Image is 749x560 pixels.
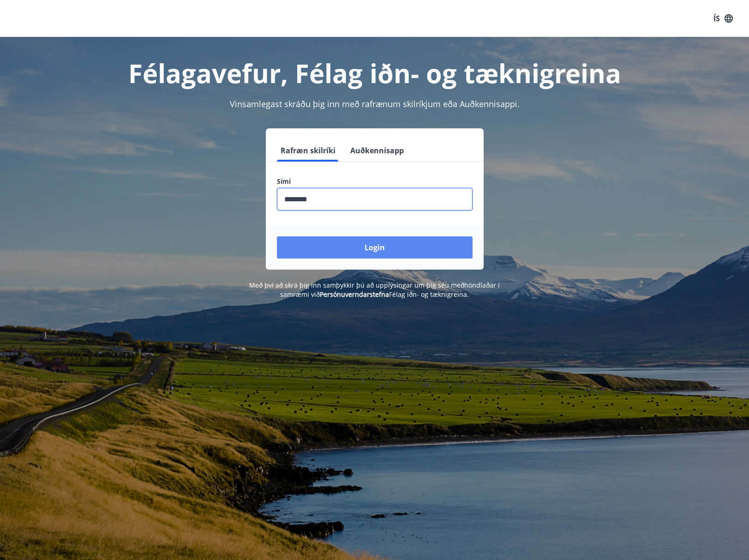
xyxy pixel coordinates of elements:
[347,139,407,162] button: Auðkennisapp
[230,98,520,109] span: Vinsamlegast skráðu þig inn með rafrænum skilríkjum eða Auðkennisappi.
[277,177,473,186] label: Sími
[708,10,738,27] button: ÍS
[54,55,696,90] h1: Félagavefur, Félag iðn- og tæknigreina
[277,139,339,162] button: Rafræn skilríki
[249,281,500,299] span: Með því að skrá þig inn samþykkir þú að upplýsingar um þig séu meðhöndlaðar í samræmi við Félag i...
[320,290,389,299] a: Persónuverndarstefna
[277,236,473,259] button: Login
